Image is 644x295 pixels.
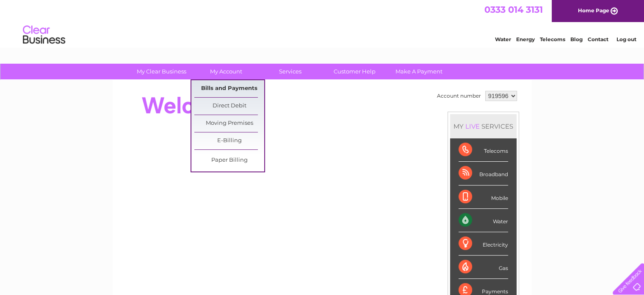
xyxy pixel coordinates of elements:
a: Direct Debit [194,98,264,115]
div: Mobile [459,185,508,209]
a: Energy [516,36,535,42]
a: Telecoms [540,36,565,42]
a: Paper Billing [194,152,264,169]
div: Clear Business is a trading name of Verastar Limited (registered in [GEOGRAPHIC_DATA] No. 3667643... [122,5,522,41]
div: Electricity [459,232,508,256]
div: MY SERVICES [450,114,517,138]
a: My Clear Business [127,64,196,79]
div: Gas [459,256,508,279]
a: Moving Premises [194,115,264,132]
a: Contact [588,36,608,42]
div: Water [459,209,508,232]
div: LIVE [464,122,481,130]
td: Account number [435,89,483,103]
a: Bills and Payments [194,80,264,97]
div: Broadband [459,162,508,185]
a: Log out [616,36,636,42]
div: Telecoms [459,138,508,162]
a: Water [495,36,511,42]
img: logo.png [22,22,66,48]
a: My Account [191,64,261,79]
a: Services [255,64,325,79]
a: Blog [570,36,583,42]
a: Make A Payment [384,64,454,79]
a: E-Billing [194,132,264,149]
a: Customer Help [320,64,390,79]
a: 0333 014 3131 [484,4,543,15]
